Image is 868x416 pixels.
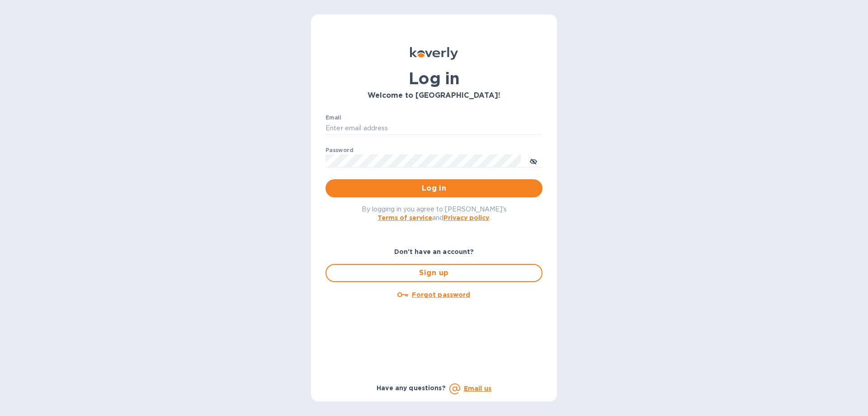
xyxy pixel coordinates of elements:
[394,248,474,255] b: Don't have an account?
[334,268,534,278] span: Sign up
[443,214,489,221] a: Privacy policy
[412,291,470,298] u: Forgot password
[377,214,432,221] a: Terms of service
[410,47,458,60] img: Koverly
[325,264,542,282] button: Sign up
[333,183,535,194] span: Log in
[325,179,542,197] button: Log in
[325,122,542,135] input: Enter email address
[325,69,542,88] h1: Log in
[377,384,446,392] b: Have any questions?
[325,148,353,153] label: Password
[362,206,507,221] span: By logging in you agree to [PERSON_NAME]'s and .
[524,152,542,170] button: toggle password visibility
[325,115,341,120] label: Email
[464,385,491,392] a: Email us
[325,91,542,100] h3: Welcome to [GEOGRAPHIC_DATA]!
